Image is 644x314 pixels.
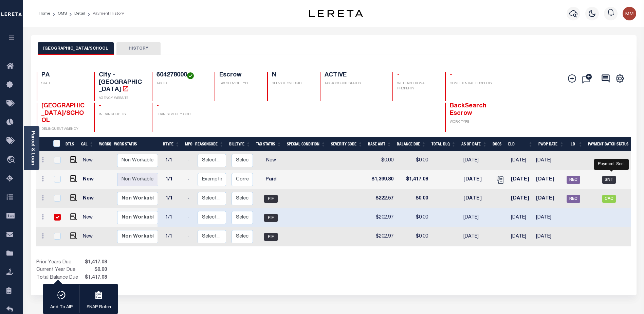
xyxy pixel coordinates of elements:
[367,227,396,246] td: $202.97
[80,227,99,246] td: New
[163,151,185,170] td: 1/1
[219,81,259,86] p: TAX SERVICE TYPE
[157,72,206,79] h4: 604278000
[49,137,63,151] th: &nbsp;
[450,81,495,86] p: CONFIDENTIAL PROPERTY
[567,177,580,182] a: REC
[396,189,431,208] td: $0.00
[567,195,580,203] span: REC
[367,189,396,208] td: $222.57
[505,137,535,151] th: ELD: activate to sort column ascending
[84,259,108,266] span: $1,417.08
[272,72,312,79] h4: N
[396,208,431,227] td: $0.00
[74,12,85,16] a: Detail
[264,233,278,241] span: PIF
[367,170,396,189] td: $1,399.80
[41,81,86,86] p: STATE
[99,103,101,109] span: -
[99,96,144,101] p: AGENCY WEBSITE
[459,137,490,151] th: As of Date: activate to sort column ascending
[219,72,259,79] h4: Escrow
[185,208,195,227] td: -
[508,170,534,189] td: [DATE]
[602,177,616,182] a: SNT
[80,170,99,189] td: New
[87,304,111,311] p: SNAP Batch
[567,137,585,151] th: LD: activate to sort column ascending
[567,176,580,184] span: REC
[163,170,185,189] td: 1/1
[185,151,195,170] td: -
[309,10,363,17] img: logo-dark.svg
[157,103,159,109] span: -
[623,7,636,20] img: svg+xml;base64,PHN2ZyB4bWxucz0iaHR0cDovL3d3dy53My5vcmcvMjAwMC9zdmciIHBvaW50ZXItZXZlbnRzPSJub25lIi...
[533,189,564,208] td: [DATE]
[284,137,328,151] th: Special Condition: activate to sort column ascending
[508,227,534,246] td: [DATE]
[450,72,452,78] span: -
[78,137,96,151] th: CAL: activate to sort column ascending
[39,12,50,16] a: Home
[41,103,85,124] span: [GEOGRAPHIC_DATA]/SCHOOL
[394,137,429,151] th: Balance Due: activate to sort column ascending
[185,227,195,246] td: -
[533,170,564,189] td: [DATE]
[36,137,49,151] th: &nbsp;&nbsp;&nbsp;&nbsp;&nbsp;&nbsp;&nbsp;&nbsp;&nbsp;&nbsp;
[461,189,492,208] td: [DATE]
[533,208,564,227] td: [DATE]
[365,137,394,151] th: Base Amt: activate to sort column ascending
[264,195,278,203] span: PIF
[84,274,108,282] span: $1,417.08
[58,12,67,16] a: OMS
[163,208,185,227] td: 1/1
[396,170,431,189] td: $1,417.08
[396,151,431,170] td: $0.00
[450,103,486,117] span: BackSearch Escrow
[80,189,99,208] td: New
[602,195,616,203] span: CAC
[367,208,396,227] td: $202.97
[63,137,78,151] th: DTLS
[36,259,84,266] td: Prior Years Due
[429,137,459,151] th: Total DLQ: activate to sort column ascending
[533,227,564,246] td: [DATE]
[111,137,157,151] th: Work Status
[325,81,384,86] p: TAX ACCOUNT STATUS
[594,159,629,170] div: Payment Sent
[226,137,253,151] th: BillType: activate to sort column ascending
[182,137,192,151] th: MPO
[157,112,206,117] p: LOAN SEVERITY CODE
[450,120,495,125] p: WORK TYPE
[99,112,144,117] p: IN BANKRUPTCY
[508,208,534,227] td: [DATE]
[41,127,86,132] p: DELINQUENT AGENCY
[367,151,396,170] td: $0.00
[325,72,384,79] h4: ACTIVE
[490,137,506,151] th: Docs
[396,227,431,246] td: $0.00
[85,11,124,17] li: Payment History
[602,196,616,201] a: CAC
[99,72,144,94] h4: City - [GEOGRAPHIC_DATA]
[192,137,226,151] th: ReasonCode: activate to sort column ascending
[185,189,195,208] td: -
[80,208,99,227] td: New
[80,151,99,170] td: New
[328,137,365,151] th: Severity Code: activate to sort column ascending
[508,189,534,208] td: [DATE]
[50,304,73,311] p: Add To AIP
[536,137,567,151] th: PWOP Date: activate to sort column ascending
[567,196,580,201] a: REC
[6,156,17,164] i: travel_explore
[272,81,312,86] p: SERVICE OVERRIDE
[461,227,492,246] td: [DATE]
[36,274,84,282] td: Total Balance Due
[41,72,86,79] h4: PA
[585,137,637,151] th: Payment Batch Status: activate to sort column ascending
[602,176,616,184] span: SNT
[160,137,182,151] th: RType: activate to sort column ascending
[185,170,195,189] td: -
[508,151,534,170] td: [DATE]
[84,266,108,274] span: $0.00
